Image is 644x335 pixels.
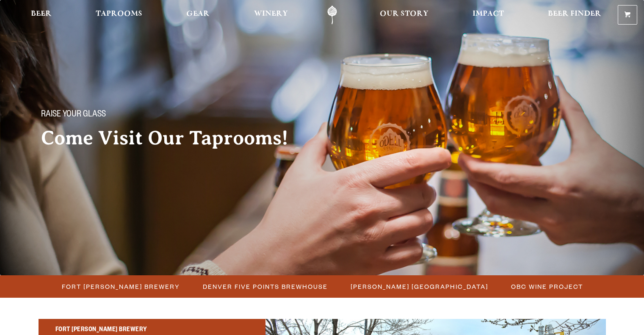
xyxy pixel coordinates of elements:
span: Winery [254,11,288,17]
h2: Come Visit Our Taprooms! [41,127,305,149]
a: OBC Wine Project [506,280,587,293]
span: Denver Five Points Brewhouse [203,280,328,293]
a: Taprooms [90,6,148,25]
a: Winery [249,6,293,25]
a: [PERSON_NAME] [GEOGRAPHIC_DATA] [345,280,492,293]
a: Denver Five Points Brewhouse [198,280,332,293]
span: Beer Finder [548,11,601,17]
a: Fort [PERSON_NAME] Brewery [57,280,184,293]
span: Gear [186,11,210,17]
span: OBC Wine Project [511,280,583,293]
a: Beer Finder [542,6,607,25]
a: Odell Home [316,6,348,25]
span: Fort [PERSON_NAME] Brewery [62,280,180,293]
span: [PERSON_NAME] [GEOGRAPHIC_DATA] [351,280,488,293]
span: Beer [31,11,52,17]
span: Taprooms [96,11,142,17]
a: Gear [181,6,215,25]
a: Our Story [374,6,434,25]
span: Our Story [380,11,428,17]
span: Raise your glass [41,110,106,121]
a: Impact [467,6,509,25]
span: Impact [473,11,504,17]
a: Beer [25,6,57,25]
